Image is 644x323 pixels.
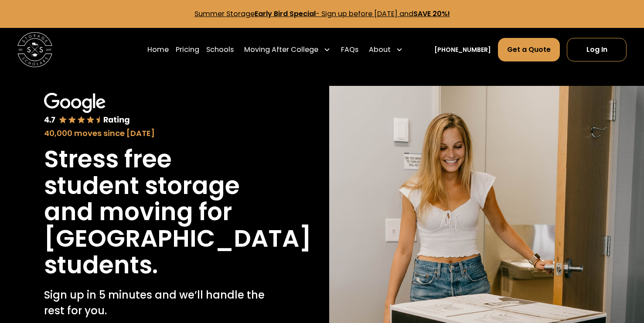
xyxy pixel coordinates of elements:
a: Summer StorageEarly Bird Special- Sign up before [DATE] andSAVE 20%! [194,9,450,19]
strong: Early Bird Special [255,9,316,19]
a: [PHONE_NUMBER] [434,45,491,54]
h1: Stress free student storage and moving for [44,146,271,225]
a: Get a Quote [498,38,560,61]
a: Pricing [176,37,199,62]
div: Moving After College [241,37,334,62]
div: About [365,37,406,62]
a: Schools [206,37,234,62]
h1: [GEOGRAPHIC_DATA] [44,225,311,252]
a: Home [147,37,169,62]
p: Sign up in 5 minutes and we’ll handle the rest for you. [44,287,271,319]
img: Storage Scholars main logo [17,32,52,67]
a: Log In [567,38,626,61]
div: Moving After College [244,44,318,55]
h1: students. [44,252,158,279]
strong: SAVE 20%! [413,9,450,19]
div: About [369,44,391,55]
a: FAQs [341,37,358,62]
img: Google 4.7 star rating [44,93,130,126]
div: 40,000 moves since [DATE] [44,127,271,139]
